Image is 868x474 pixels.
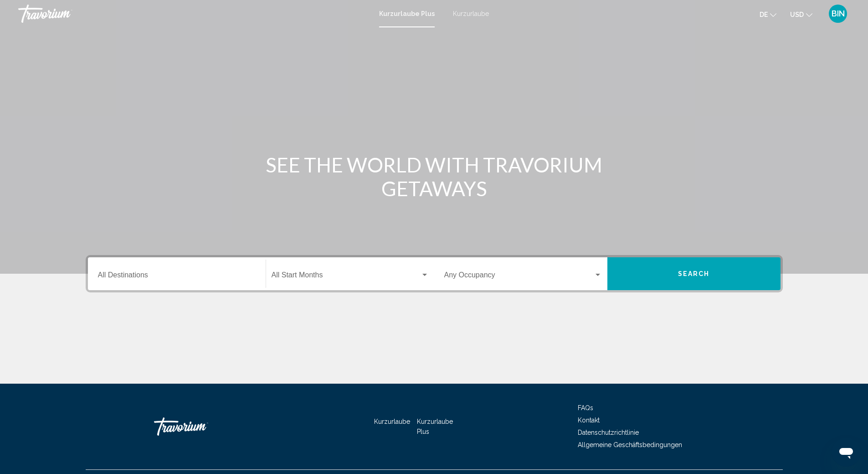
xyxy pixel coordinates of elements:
[453,10,489,17] a: Kurzurlaube
[790,8,812,21] button: Währung ändern
[578,417,600,424] a: Kontakt
[790,11,804,18] font: USD
[18,5,370,23] a: Travorium
[760,11,768,18] font: de
[374,418,410,425] a: Kurzurlaube
[607,257,781,290] button: Search
[826,4,850,23] button: Benutzermenü
[578,404,593,411] a: FAQs
[263,153,605,200] h1: SEE THE WORLD WITH TRAVORIUM GETAWAYS
[88,257,781,290] div: Such-Widget
[832,9,845,18] font: BIN
[154,413,245,440] a: Travorium
[832,438,861,467] iframe: Schaltfläche zum Öffnen des Messaging-Fensters
[578,429,639,436] a: Datenschutzrichtlinie
[678,271,710,278] span: Search
[417,418,453,435] a: Kurzurlaube Plus
[760,8,776,21] button: Sprache ändern
[578,441,682,448] a: Allgemeine Geschäftsbedingungen
[379,10,435,17] a: Kurzurlaube Plus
